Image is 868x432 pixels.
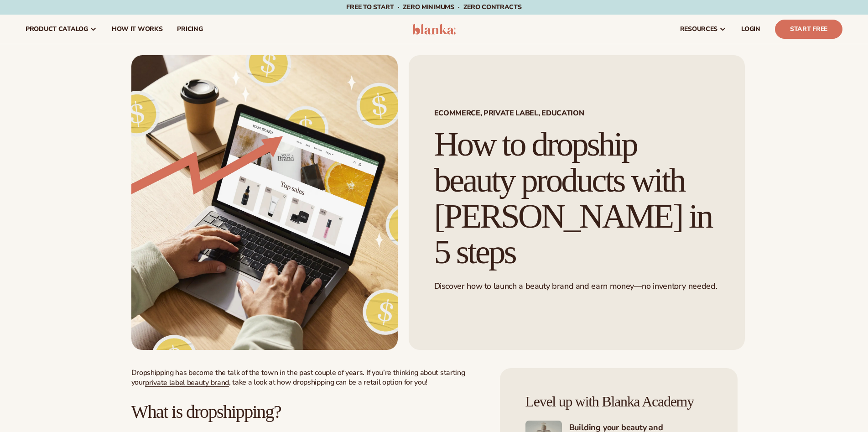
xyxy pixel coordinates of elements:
[145,378,229,388] a: private label beauty brand
[104,15,170,44] a: How It Works
[525,394,712,410] h4: Level up with Blanka Academy
[412,24,456,35] img: logo
[170,15,210,44] a: pricing
[26,26,88,33] span: product catalog
[775,20,842,39] a: Start Free
[734,15,768,44] a: LOGIN
[131,55,398,350] img: Growing money with ecommerce
[131,402,482,422] h2: What is dropshipping?
[434,109,719,117] span: Ecommerce, Private Label, EDUCATION
[112,26,163,33] span: How It Works
[177,26,203,33] span: pricing
[434,281,719,291] p: Discover how to launch a beauty brand and earn money—no inventory needed.
[131,368,482,387] p: Dropshipping has become the talk of the town in the past couple of years. If you’re thinking abou...
[680,26,717,33] span: resources
[673,15,734,44] a: resources
[346,3,521,11] span: Free to start · ZERO minimums · ZERO contracts
[741,26,760,33] span: LOGIN
[18,15,104,44] a: product catalog
[434,126,719,270] h1: How to dropship beauty products with [PERSON_NAME] in 5 steps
